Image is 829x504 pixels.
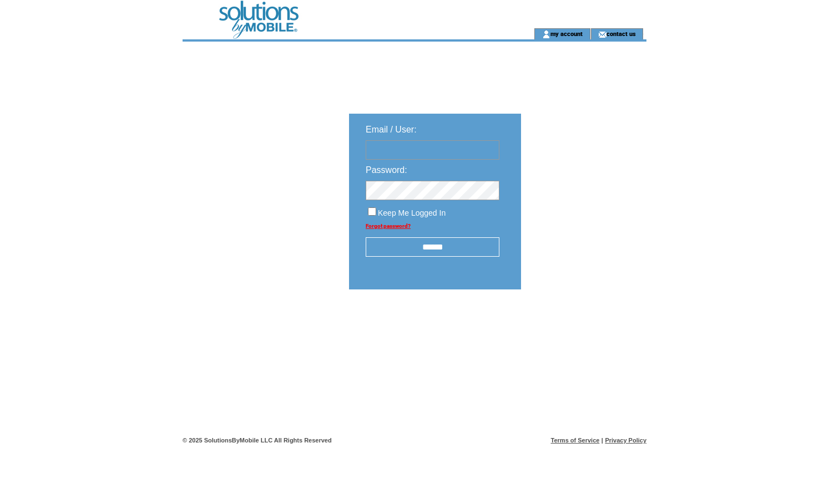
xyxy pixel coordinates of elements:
a: Terms of Service [551,437,600,444]
img: contact_us_icon.gif [598,30,606,39]
span: | [601,437,603,444]
a: my account [550,30,583,37]
img: transparent.png [553,317,609,331]
a: Forgot password? [366,223,411,229]
img: account_icon.gif [542,30,550,39]
span: Email / User: [366,125,417,134]
span: Keep Me Logged In [378,208,446,217]
a: contact us [606,30,636,37]
a: Privacy Policy [605,437,646,444]
span: Password: [366,165,407,175]
span: © 2025 SolutionsByMobile LLC All Rights Reserved [183,437,332,444]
